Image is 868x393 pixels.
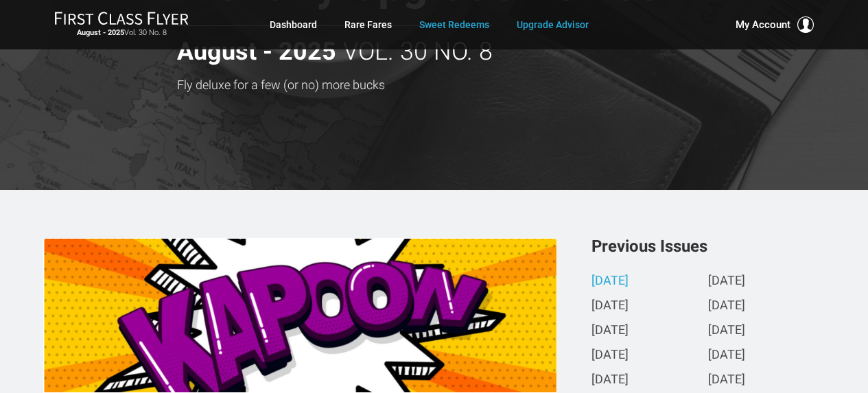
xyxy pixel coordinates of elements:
[54,28,189,38] small: Vol. 30 No. 8
[708,299,745,313] a: [DATE]
[708,348,745,363] a: [DATE]
[591,348,629,363] a: [DATE]
[419,12,489,37] a: Sweet Redeems
[708,274,745,289] a: [DATE]
[708,373,745,388] a: [DATE]
[177,78,758,92] h3: Fly deluxe for a few (or no) more bucks
[54,11,189,25] img: First Class Flyer
[177,25,493,66] h2: Vol. 30 No. 8
[177,38,336,66] strong: August - 2025
[708,324,745,338] a: [DATE]
[736,16,790,33] span: My Account
[591,373,629,388] a: [DATE]
[591,299,629,313] a: [DATE]
[591,238,825,254] h3: Previous Issues
[736,16,814,33] button: My Account
[77,28,124,37] strong: August - 2025
[54,11,189,38] a: First Class FlyerAugust - 2025Vol. 30 No. 8
[517,12,589,37] a: Upgrade Advisor
[591,274,629,289] a: [DATE]
[591,324,629,338] a: [DATE]
[270,12,317,37] a: Dashboard
[344,12,392,37] a: Rare Fares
